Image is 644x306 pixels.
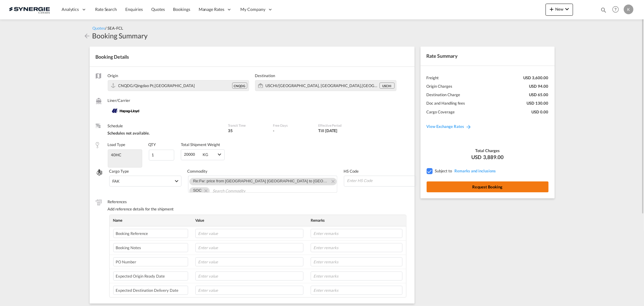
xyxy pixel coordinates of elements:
[151,7,165,12] span: Quotes
[108,73,249,78] label: Origin
[318,128,338,133] div: Till 14 Aug 2025
[195,257,303,266] input: Enter value
[62,6,79,12] span: Analytics
[84,32,91,40] md-icon: icon-arrow-left
[600,7,607,13] md-icon: icon-magnify
[421,47,555,65] div: Rate Summary
[307,215,406,226] th: Remarks
[149,150,174,161] input: Qty
[108,206,409,212] div: Add reference details for the shipment
[232,83,247,89] div: CNQDG
[529,83,549,89] div: USD 94.00
[113,243,188,252] input: Enter label
[435,168,452,173] span: Subject to
[532,109,549,115] div: USD 0.00
[181,142,220,147] div: Total Shipment Weight
[199,6,224,12] span: Manage Rates
[563,5,571,13] md-icon: icon-chevron-down
[200,187,210,194] button: Remove SOC
[427,148,549,153] div: Total Charges
[195,243,303,252] input: Enter value
[347,176,416,185] input: Enter HS Code
[527,100,549,106] div: USD 130.00
[548,5,555,13] md-icon: icon-plus 400-fg
[546,4,573,16] button: icon-plus 400-fgNewicon-chevron-down
[203,152,209,157] div: KG
[483,154,504,161] span: 3,889.00
[273,128,274,133] div: -
[610,4,621,15] span: Help
[108,105,146,117] img: HAPAG LLOYD
[108,199,409,204] label: References
[311,286,402,295] input: Enter remarks
[113,257,188,266] input: Enter label
[624,5,633,14] div: K
[96,98,102,104] md-icon: /assets/icons/custom/liner-aaa8ad.svg
[148,142,156,147] div: QTY
[108,142,126,147] div: Load Type
[108,98,222,103] label: Liner/Carrier
[311,229,402,238] input: Enter remarks
[427,83,453,89] div: Origin Charges
[453,168,496,173] span: REMARKSINCLUSIONS
[184,150,201,159] input: Weight
[96,54,129,60] span: Booking Details
[380,83,395,89] div: USCHI
[193,178,330,184] div: Re:Fw: price from Qingdao china to Toronto/ montreal and chicago fr: Yarry. Press delete to remov...
[95,7,117,12] span: Rate Search
[548,7,571,11] span: New
[195,272,303,281] input: Enter value
[113,286,188,295] input: Enter label
[193,187,203,194] div: SOC. Press delete to remove this chip.
[427,100,465,106] div: Doc and Handling fees
[109,150,142,159] input: Load Type
[255,73,396,78] label: Destination
[610,4,624,15] div: Help
[195,229,303,238] input: Enter value
[273,123,312,128] label: Free Days
[108,105,222,117] div: HAPAG LLOYD
[9,3,50,16] img: 1f56c880d42311ef80fc7dca854c8e59.png
[328,178,337,184] button: Remove Re:Fw: price from Qingdao china to Toronto/ montreal and chicago fr: Yarry
[311,243,402,252] input: Enter remarks
[600,7,607,16] div: icon-magnify
[344,168,416,174] label: HS Code
[188,176,337,192] md-chips-wrap: Chips container. Use arrow keys to select chips.
[113,229,188,238] input: Enter label
[193,188,202,193] span: SOC
[266,83,402,88] span: USCHI/Chicago, IL,Americas
[524,75,549,80] div: USD 3,600.00
[228,128,267,133] div: 35
[113,272,188,281] input: Enter label
[118,83,195,88] span: CNQDG/Qingdao Pt,Asia Pacific
[93,26,105,31] span: Quotes
[241,6,265,12] span: My Company
[109,176,181,187] md-select: Select Cargo type: FAK
[421,118,478,135] a: View Exchange Rates
[109,168,181,174] label: Cargo Type
[311,257,402,266] input: Enter remarks
[113,179,120,184] div: FAK
[195,286,303,295] input: Enter value
[105,26,123,31] span: / SEA-FCL
[108,123,222,129] label: Schedule
[311,272,402,281] input: Enter remarks
[192,215,307,226] th: Value
[92,31,148,41] div: Booking Summary
[427,109,455,115] div: Cargo Coverage
[466,124,472,130] md-icon: icon-arrow-right
[427,75,439,80] div: Freight
[213,186,268,196] input: Search Commodity
[427,92,460,97] div: Destination Charge
[84,31,92,41] div: icon-arrow-left
[318,123,372,128] label: Effective Period
[125,7,143,12] span: Enquiries
[193,179,485,183] span: Re:Fw: price from Qingdao china to Toronto/ montreal and chicago fr: Yarry
[173,7,190,12] span: Bookings
[108,130,222,136] div: Schedules not available.
[427,154,549,161] div: USD
[110,215,192,226] th: Name
[427,181,549,192] button: Request Booking
[529,92,549,97] div: USD 65.00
